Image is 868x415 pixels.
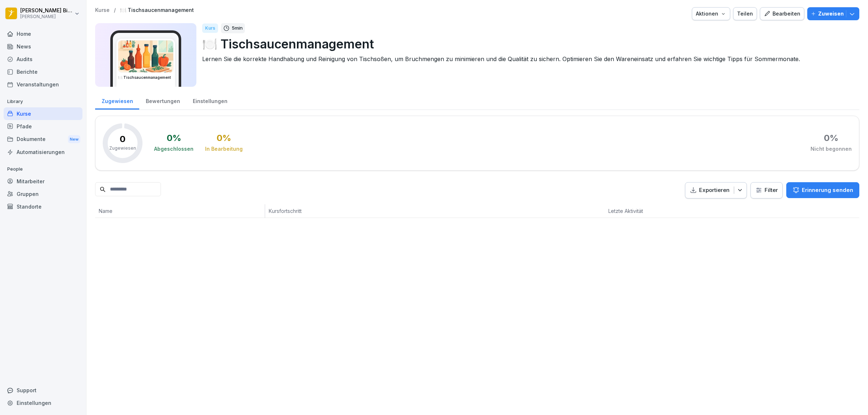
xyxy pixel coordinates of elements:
a: Zugewiesen [95,91,139,110]
button: Teilen [733,7,757,20]
div: 0 % [167,134,181,142]
div: Kurs [202,23,218,33]
p: Letzte Aktivität [608,207,707,215]
a: Pfade [4,120,82,133]
div: Filter [755,187,778,194]
button: Filter [751,183,782,198]
button: Aktionen [692,7,730,20]
div: Aktionen [696,10,726,18]
a: Einstellungen [4,397,82,409]
div: 0 % [824,134,838,142]
img: exxdyns72dfwd14hebdly3cp.png [118,40,173,72]
p: Library [4,96,82,107]
div: Dokumente [4,133,82,146]
a: Berichte [4,65,82,78]
a: 🍽️ Tischsaucenmanagement [120,7,194,13]
div: 0 % [217,134,231,142]
p: 🍽️ Tischsaucenmanagement [202,35,854,53]
p: Erinnerung senden [802,186,853,194]
button: Bearbeiten [760,7,804,20]
a: Home [4,27,82,40]
p: [PERSON_NAME] [20,14,73,19]
div: New [68,135,80,144]
a: Standorte [4,200,82,213]
h3: 🍽️ Tischsaucenmanagement [118,75,174,80]
a: Mitarbeiter [4,175,82,188]
a: Audits [4,53,82,65]
div: Bearbeiten [764,10,800,18]
button: Zuweisen [807,7,859,20]
p: Lernen Sie die korrekte Handhabung und Reinigung von Tischsoßen, um Bruchmengen zu minimieren und... [202,55,854,63]
a: News [4,40,82,53]
a: Kurse [4,107,82,120]
p: Exportieren [699,186,729,194]
button: Erinnerung senden [786,182,859,198]
button: Exportieren [685,182,747,198]
a: Veranstaltungen [4,78,82,91]
p: Kursfortschritt [269,207,474,215]
a: Bewertungen [139,91,186,110]
p: People [4,163,82,175]
div: In Bearbeitung [205,145,243,153]
p: / [114,7,116,13]
p: [PERSON_NAME] Bierstedt [20,8,73,14]
p: 0 [120,135,125,144]
p: Name [99,207,261,215]
a: DokumenteNew [4,133,82,146]
a: Automatisierungen [4,146,82,158]
div: Teilen [737,10,753,18]
a: Gruppen [4,188,82,200]
a: Kurse [95,7,110,13]
div: Abgeschlossen [154,145,193,153]
div: Nicht begonnen [810,145,852,153]
p: Zuweisen [818,10,844,18]
p: 5 min [232,25,243,32]
a: Einstellungen [186,91,234,110]
div: Support [4,384,82,397]
p: Zugewiesen [109,145,136,151]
